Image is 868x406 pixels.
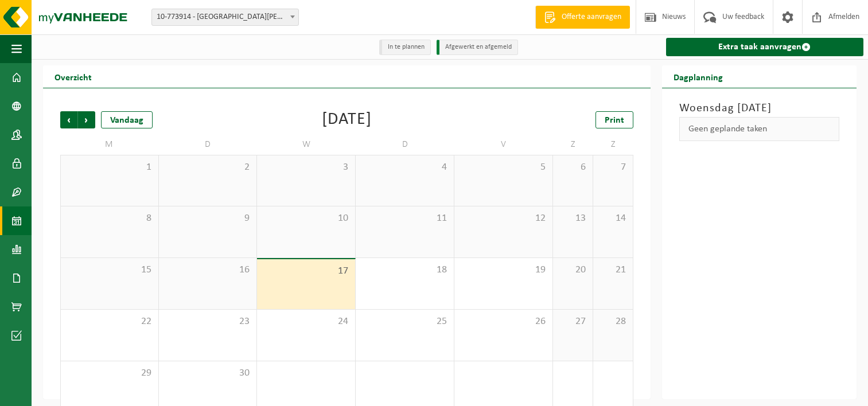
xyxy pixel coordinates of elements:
[165,212,251,225] span: 9
[60,134,159,155] td: M
[379,40,431,55] li: In te plannen
[679,117,840,141] div: Geen geplande taken
[361,264,448,276] span: 18
[78,111,95,128] span: Volgende
[454,134,553,155] td: V
[595,111,633,128] a: Print
[361,212,448,225] span: 11
[67,264,153,276] span: 15
[599,161,627,174] span: 7
[559,11,624,23] span: Offerte aanvragen
[101,111,153,128] div: Vandaag
[67,315,153,328] span: 22
[67,161,153,174] span: 1
[152,9,298,25] span: 10-773914 - TRAFIROAD - NAZARETH
[165,315,251,328] span: 23
[553,134,593,155] td: Z
[165,161,251,174] span: 2
[437,40,518,55] li: Afgewerkt en afgemeld
[263,212,349,225] span: 10
[263,161,349,174] span: 3
[43,65,103,88] h2: Overzicht
[559,161,587,174] span: 6
[599,264,627,276] span: 21
[460,161,547,174] span: 5
[361,315,448,328] span: 25
[356,134,454,155] td: D
[593,134,633,155] td: Z
[60,111,77,128] span: Vorige
[165,367,251,380] span: 30
[599,212,627,225] span: 14
[559,264,587,276] span: 20
[263,265,349,278] span: 17
[165,264,251,276] span: 16
[159,134,258,155] td: D
[460,212,547,225] span: 12
[666,38,864,56] a: Extra taak aanvragen
[263,315,349,328] span: 24
[605,116,624,125] span: Print
[679,100,840,117] h3: Woensdag [DATE]
[599,315,627,328] span: 28
[559,315,587,328] span: 27
[559,212,587,225] span: 13
[460,315,547,328] span: 26
[535,6,630,29] a: Offerte aanvragen
[460,264,547,276] span: 19
[361,161,448,174] span: 4
[257,134,356,155] td: W
[322,111,372,128] div: [DATE]
[662,65,734,88] h2: Dagplanning
[67,212,153,225] span: 8
[151,9,299,26] span: 10-773914 - TRAFIROAD - NAZARETH
[67,367,153,380] span: 29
